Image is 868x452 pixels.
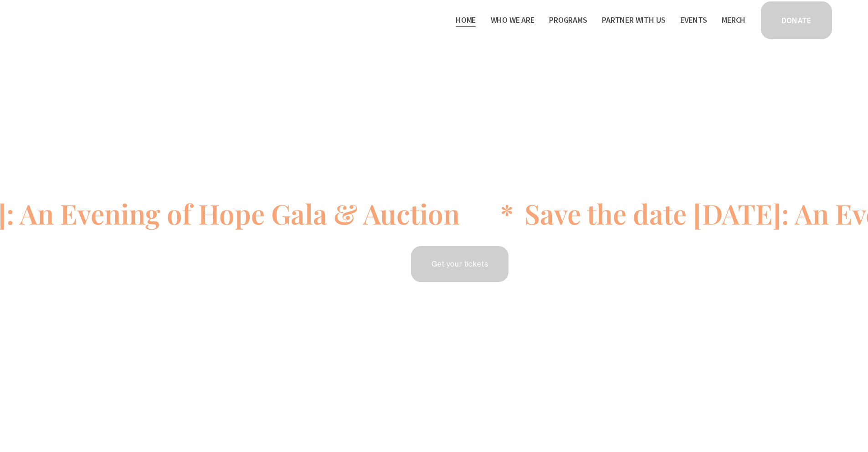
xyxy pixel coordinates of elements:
a: Merch [722,13,745,27]
span: Partner With Us [602,14,665,27]
a: folder dropdown [491,13,534,27]
a: folder dropdown [549,13,587,27]
a: folder dropdown [602,13,665,27]
a: Events [680,13,707,27]
a: Home [456,13,476,27]
span: Who We Are [491,14,534,27]
span: Programs [549,14,587,27]
a: Get your tickets [410,245,510,283]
